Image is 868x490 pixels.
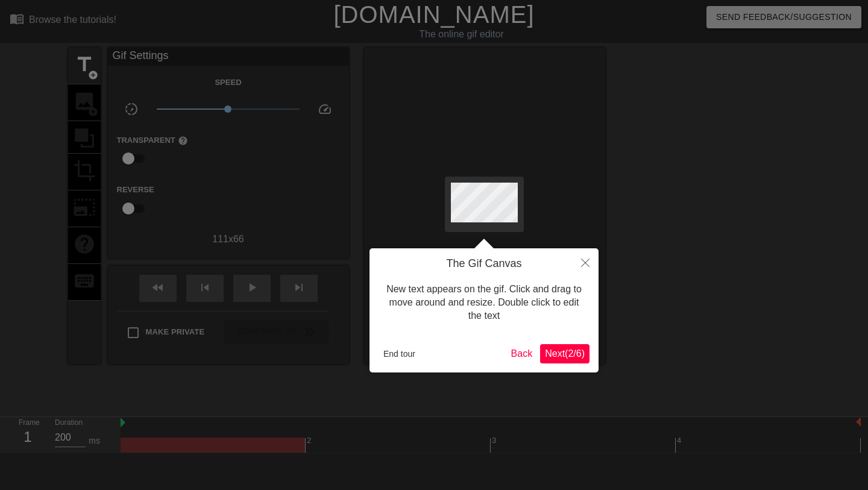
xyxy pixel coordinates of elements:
[379,271,590,335] div: New text appears on the gif. Click and drag to move around and resize. Double click to edit the text
[506,344,538,363] button: Back
[379,257,590,271] h4: The Gif Canvas
[379,345,420,363] button: End tour
[572,248,599,276] button: Close
[540,344,590,363] button: Next
[545,348,585,359] span: Next ( 2 / 6 )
